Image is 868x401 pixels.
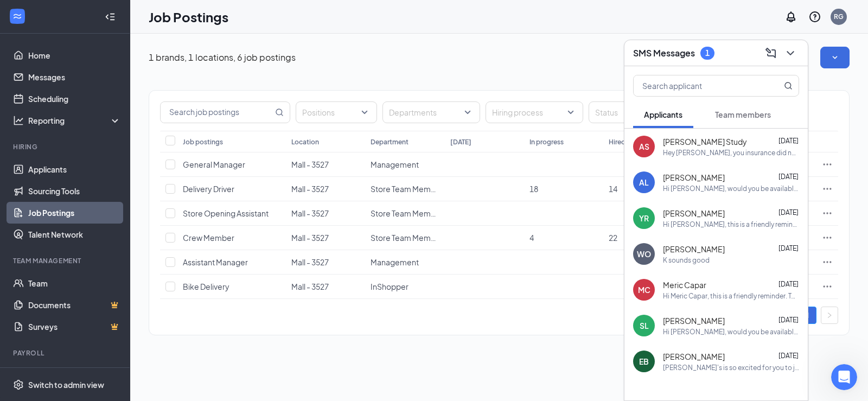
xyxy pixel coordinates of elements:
[663,256,710,265] div: K sounds good
[634,75,762,96] input: Search applicant
[365,201,444,226] td: Store Team Members
[28,115,122,126] div: Reporting
[286,152,365,177] td: Mall - 3527
[13,348,119,358] div: Payroll
[778,208,799,217] span: [DATE]
[286,275,365,299] td: Mall - 3527
[826,312,833,319] span: right
[291,137,319,147] div: Location
[28,66,121,88] a: Messages
[639,213,649,224] div: YR
[778,316,799,324] span: [DATE]
[782,44,799,62] button: ChevronDown
[762,44,780,62] button: ComposeMessage
[445,131,524,152] th: [DATE]
[291,208,329,218] span: Mall - 3527
[371,160,419,169] span: Management
[286,201,365,226] td: Mall - 3527
[784,81,793,90] svg: MagnifyingGlass
[778,137,799,145] span: [DATE]
[183,233,234,243] span: Crew Member
[820,47,850,68] button: SmallChevronDown
[291,282,329,291] span: Mall - 3527
[291,233,329,243] span: Mall - 3527
[105,11,116,22] svg: Collapse
[13,142,119,151] div: Hiring
[371,282,409,291] span: InShopper
[663,136,747,147] span: [PERSON_NAME] Study
[644,110,682,119] span: Applicants
[638,284,650,295] div: MC
[663,315,725,326] span: [PERSON_NAME]
[12,11,23,22] svg: WorkstreamLogo
[286,177,365,201] td: Mall - 3527
[834,12,844,21] div: RG
[609,184,617,194] span: 14
[633,47,695,59] h3: SMS Messages
[291,160,329,169] span: Mall - 3527
[13,115,24,126] svg: Analysis
[764,47,777,60] svg: ComposeMessage
[784,10,797,23] svg: Notifications
[183,208,269,218] span: Store Opening Assistant
[183,282,229,291] span: Bike Delivery
[822,257,833,268] svg: Ellipses
[371,208,447,218] span: Store Team Members
[149,52,296,63] p: 1 brands, 1 locations, 6 job postings
[524,131,603,152] th: In progress
[183,257,248,267] span: Assistant Manager
[640,320,649,331] div: SL
[286,226,365,250] td: Mall - 3527
[371,184,447,194] span: Store Team Members
[821,307,838,324] button: right
[28,44,121,66] a: Home
[831,364,857,390] iframe: Intercom live chat
[291,184,329,194] span: Mall - 3527
[161,102,273,123] input: Search job postings
[663,172,725,183] span: [PERSON_NAME]
[183,184,234,194] span: Delivery Driver
[663,291,799,301] div: Hi Meric Capar, this is a friendly reminder. To move forward with your application for Delivery D...
[829,52,840,63] svg: SmallChevronDown
[28,365,121,386] a: PayrollCrown
[603,131,682,152] th: Hired
[291,257,329,267] span: Mall - 3527
[28,379,104,390] div: Switch to admin view
[286,250,365,275] td: Mall - 3527
[822,281,833,292] svg: Ellipses
[639,356,649,367] div: EB
[821,307,838,324] li: Next Page
[663,327,799,336] div: Hi [PERSON_NAME], would you be available for an interview [DATE], or [DATE] or [DATE] afternoon?
[365,250,444,275] td: Management
[778,352,799,360] span: [DATE]
[371,137,409,147] div: Department
[183,137,223,147] div: Job postings
[639,177,649,188] div: AL
[637,249,651,259] div: WO
[529,184,538,194] span: 18
[822,159,833,170] svg: Ellipses
[663,184,799,193] div: Hi [PERSON_NAME], would you be available for an interview [DATE] at 2:30pm?
[28,180,121,202] a: Sourcing Tools
[149,8,228,26] h1: Job Postings
[28,272,121,294] a: Team
[28,316,121,338] a: SurveysCrown
[28,294,121,316] a: DocumentsCrown
[275,108,284,117] svg: MagnifyingGlass
[822,183,833,194] svg: Ellipses
[13,379,24,390] svg: Settings
[663,148,799,157] div: Hey [PERSON_NAME], you insurance did not have your name on it. Could you get the "declarations pa...
[365,226,444,250] td: Store Team Members
[778,280,799,288] span: [DATE]
[28,88,121,110] a: Scheduling
[822,232,833,243] svg: Ellipses
[715,110,771,119] span: Team members
[705,48,710,58] div: 1
[663,208,725,219] span: [PERSON_NAME]
[663,220,799,229] div: Hi [PERSON_NAME], this is a friendly reminder. To move forward with your application for Delivery...
[784,47,797,60] svg: ChevronDown
[778,244,799,252] span: [DATE]
[639,141,649,152] div: AS
[663,363,799,372] div: [PERSON_NAME]'s is so excited for you to join our team! Do you know anyone else who might be inte...
[371,233,447,243] span: Store Team Members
